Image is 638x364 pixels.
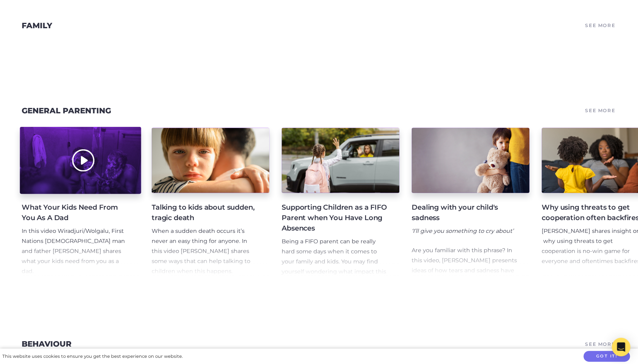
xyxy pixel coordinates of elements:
a: Behaviour [22,339,72,349]
a: What Your Kids Need From You As A Dad In this video Wiradjuri/Wolgalu, First Nations [DEMOGRAPHIC... [22,128,139,277]
a: Dealing with your child's sadness ‘I’ll give you something to cry about’ Are you familiar with th... [412,128,529,277]
div: Open Intercom Messenger [612,338,630,356]
button: Got it! [583,351,630,362]
h4: Supporting Children as a FIFO Parent when You Have Long Absences [282,202,387,234]
a: General Parenting [22,106,111,115]
p: When a sudden death occurs it’s never an easy thing for anyone. In this video [PERSON_NAME] share... [152,226,257,277]
h4: What Your Kids Need From You As A Dad [22,202,127,223]
a: See More [584,20,616,31]
a: Supporting Children as a FIFO Parent when You Have Long Absences Being a FIFO parent can be reall... [282,128,399,277]
div: This website uses cookies to ensure you get the best experience on our website. [2,352,183,361]
em: ‘I’ll give you something to cry about’ [412,227,513,234]
h4: Dealing with your child's sadness [412,202,517,223]
p: Being a FIFO parent can be really hard some days when it comes to your family and kids. You may f... [282,237,387,337]
p: Are you familiar with this phrase? In this video, [PERSON_NAME] presents ideas of how tears and s... [412,246,517,306]
a: See More [584,338,616,349]
h4: Talking to kids about sudden, tragic death [152,202,257,223]
p: In this video Wiradjuri/Wolgalu, First Nations [DEMOGRAPHIC_DATA] man and father [PERSON_NAME] sh... [22,226,127,277]
a: Talking to kids about sudden, tragic death When a sudden death occurs it’s never an easy thing fo... [152,128,269,277]
a: See More [584,105,616,116]
a: Family [22,21,52,30]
